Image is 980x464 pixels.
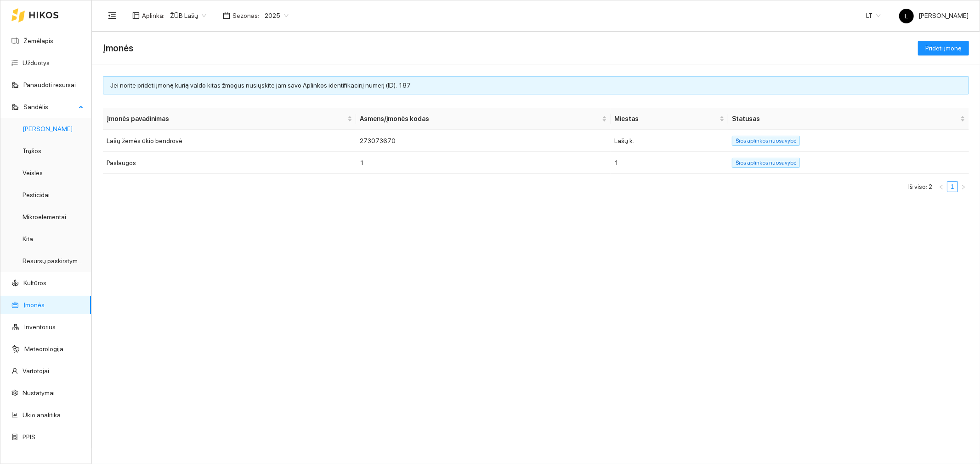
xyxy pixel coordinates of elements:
button: left [936,181,947,192]
a: Įmonės [23,301,45,309]
td: Paslaugos [103,152,356,174]
span: calendar [223,12,230,19]
a: Mikroelementai [23,213,66,221]
td: Lašų žemės ūkio bendrovė [103,130,356,152]
div: Jei norite pridėti įmonę kurią valdo kitas žmogus nusiųskite jam savo Aplinkos identifikacinį num... [110,80,962,90]
span: [PERSON_NAME] [899,12,969,19]
span: Įmonės pavadinimas [107,114,346,124]
td: 1 [356,152,611,174]
span: menu-fold [108,11,116,20]
span: Asmens/įmonės kodas [360,114,600,124]
span: Statusas [732,114,958,124]
a: Trąšos [23,147,41,155]
th: this column's title is Statusas,this column is sortable [728,108,969,130]
a: Nustatymai [23,389,55,397]
a: Resursų paskirstymas [23,257,85,265]
span: LT [866,9,881,22]
span: left [939,184,944,190]
a: Ūkio analitika [23,411,61,419]
span: 2025 [265,9,289,22]
a: [PERSON_NAME] [23,125,73,133]
li: Pirmyn [958,181,969,192]
th: this column's title is Miestas,this column is sortable [611,108,728,130]
a: Kita [23,235,33,243]
td: 1 [611,152,728,174]
span: Pridėti įmonę [925,43,962,53]
a: 1 [947,182,957,192]
a: Pesticidai [23,191,50,199]
a: Meteorologija [24,345,63,353]
span: ŽŪB Lašų [170,9,206,22]
a: Kultūros [23,279,46,287]
span: Sezonas : [232,11,259,21]
a: Panaudoti resursai [23,81,76,88]
span: L [905,9,908,23]
span: right [961,184,966,190]
span: layout [132,12,140,19]
a: Veislės [23,169,43,177]
span: Sandėlis [23,98,76,116]
span: Miestas [614,114,718,124]
a: Žemėlapis [23,37,53,44]
td: 273073670 [356,130,611,152]
button: Pridėti įmonę [918,41,969,55]
span: Šios aplinkos nuosavybė [732,136,800,146]
th: this column's title is Įmonės pavadinimas,this column is sortable [103,108,356,130]
a: Inventorius [24,323,56,331]
span: Įmonės [103,41,133,55]
button: menu-fold [103,6,121,25]
a: Užduotys [23,59,50,66]
li: Iš viso: 2 [908,181,932,192]
li: Atgal [936,181,947,192]
button: right [958,181,969,192]
span: Aplinka : [142,11,164,21]
a: Vartotojai [23,367,49,375]
td: Lašų k. [611,130,728,152]
th: this column's title is Asmens/įmonės kodas,this column is sortable [356,108,611,130]
span: Šios aplinkos nuosavybė [732,158,800,168]
a: PPIS [23,433,35,441]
